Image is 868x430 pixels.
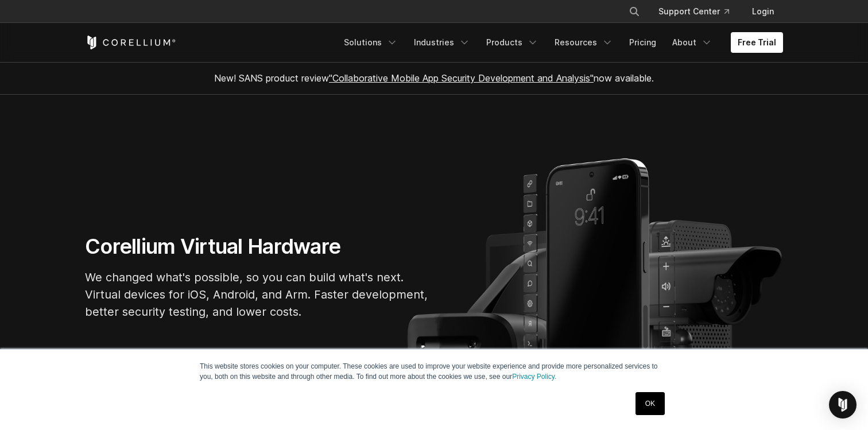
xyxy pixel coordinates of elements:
a: Free Trial [731,32,783,53]
h1: Corellium Virtual Hardware [85,234,429,259]
a: Login [743,1,783,22]
a: Resources [548,32,620,53]
a: Privacy Policy. [512,373,556,381]
p: This website stores cookies on your computer. These cookies are used to improve your website expe... [200,361,668,382]
a: OK [635,392,665,415]
a: Solutions [337,32,405,53]
a: About [665,32,719,53]
span: New! SANS product review now available. [214,72,654,84]
a: Industries [407,32,477,53]
a: Products [479,32,545,53]
a: Support Center [649,1,738,22]
div: Navigation Menu [337,32,783,53]
p: We changed what's possible, so you can build what's next. Virtual devices for iOS, Android, and A... [85,269,429,320]
a: Corellium Home [85,36,176,49]
button: Search [624,1,645,22]
a: Pricing [622,32,663,53]
a: "Collaborative Mobile App Security Development and Analysis" [329,72,594,84]
div: Navigation Menu [615,1,783,22]
div: Open Intercom Messenger [829,391,857,419]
